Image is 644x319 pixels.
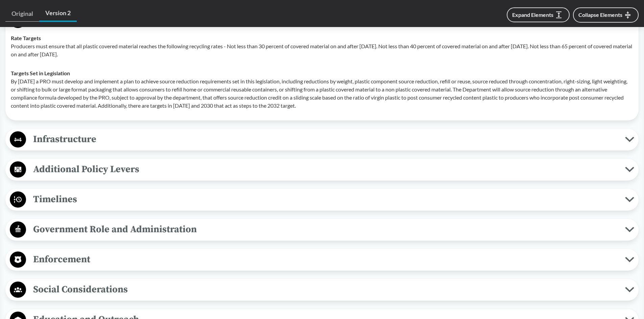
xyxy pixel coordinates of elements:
a: Version 2 [39,5,77,22]
button: Social Considerations [8,281,636,298]
button: Additional Policy Levers [8,161,636,178]
strong: Targets Set in Legislation [11,70,70,76]
span: Timelines [26,192,625,207]
a: Original [5,6,39,22]
button: Expand Elements [507,7,570,22]
span: Social Considerations [26,282,625,297]
button: Government Role and Administration [8,221,636,238]
span: Infrastructure [26,132,625,147]
button: Enforcement [8,251,636,268]
p: Producers must ensure that all plastic covered material reaches the following recycling rates - N... [11,42,633,58]
span: Government Role and Administration [26,222,625,237]
button: Collapse Elements [573,7,639,23]
strong: Rate Targets [11,35,41,41]
p: By [DATE] a PRO must develop and implement a plan to achieve source reduction requirements set in... [11,77,633,110]
span: Enforcement [26,252,625,267]
button: Infrastructure [8,131,636,148]
span: Additional Policy Levers [26,162,625,177]
button: Timelines [8,191,636,208]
